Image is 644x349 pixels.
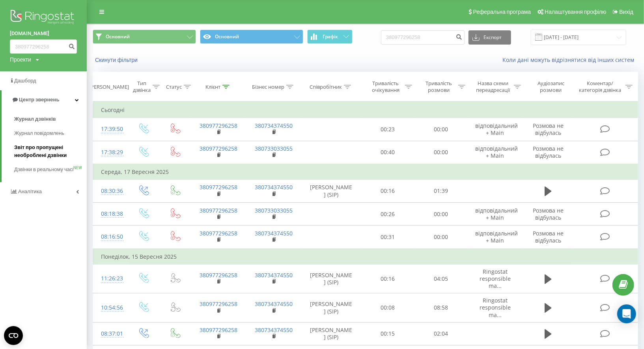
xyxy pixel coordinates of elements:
a: 380734374550 [255,300,293,308]
td: [PERSON_NAME] (SIP) [301,293,361,323]
span: Дзвінки в реальному часі [14,166,73,174]
span: Аналiтика [18,188,42,194]
span: Ringostat responsible ma... [480,268,511,289]
img: Ringostat logo [10,8,77,28]
a: Коли дані можуть відрізнятися вiд інших систем [502,56,638,63]
div: 08:37:01 [101,326,119,342]
div: Статус [166,84,182,90]
span: Реферальна програма [473,9,531,15]
div: 17:39:50 [101,121,119,137]
a: 380733033055 [255,207,293,214]
a: Журнал дзвінків [14,112,87,126]
div: Тривалість розмови [421,80,456,93]
span: Вихід [620,9,633,15]
button: Графік [307,30,353,44]
a: 380977296258 [200,230,237,237]
a: 380734374550 [255,230,293,237]
span: Розмова не відбулась [533,207,564,221]
span: Розмова не відбулась [533,145,564,159]
span: Центр звернень [19,97,59,103]
span: Розмова не відбулась [533,122,564,136]
span: Звіт про пропущені необроблені дзвінки [14,144,83,159]
td: [PERSON_NAME] (SIP) [301,322,361,345]
div: Бізнес номер [252,84,284,90]
a: 380733033055 [255,145,293,152]
td: 00:00 [414,226,467,249]
span: Дашборд [14,78,36,84]
button: Скинути фільтри [93,56,142,63]
button: Основний [93,30,196,44]
a: 380977296258 [200,122,237,129]
a: 380734374550 [255,183,293,191]
a: 380977296258 [200,300,237,308]
td: Середа, 17 Вересня 2025 [93,164,638,180]
div: 10:54:56 [101,300,119,315]
td: 00:31 [361,226,414,249]
td: Сьогодні [93,102,638,118]
td: 00:15 [361,322,414,345]
td: відповідальний + Main [467,203,523,226]
div: Тривалість очікування [368,80,403,93]
div: Аудіозапис розмови [530,80,572,93]
a: Журнал повідомлень [14,126,87,140]
div: Співробітник [310,84,342,90]
div: 08:30:36 [101,183,119,199]
td: 01:39 [414,179,467,202]
div: Коментар/категорія дзвінка [577,80,623,93]
td: 00:40 [361,141,414,164]
td: відповідальний + Main [467,141,523,164]
td: відповідальний + Main [467,118,523,141]
span: Графік [323,34,338,39]
span: Основний [106,34,130,40]
a: 380977296258 [200,183,237,191]
div: 08:16:50 [101,229,119,244]
td: [PERSON_NAME] (SIP) [301,179,361,202]
div: 11:26:23 [101,271,119,286]
a: 380734374550 [255,271,293,279]
a: Звіт про пропущені необроблені дзвінки [14,140,87,162]
a: Центр звернень [2,90,87,109]
div: Тип дзвінка [133,80,151,93]
div: Клієнт [205,84,220,90]
span: Журнал повідомлень [14,129,64,137]
td: 00:23 [361,118,414,141]
button: Основний [200,30,303,44]
span: Розмова не відбулась [533,230,564,244]
a: 380734374550 [255,122,293,129]
td: 02:04 [414,322,467,345]
a: Дзвінки в реальному часіNEW [14,162,87,177]
a: [DOMAIN_NAME] [10,30,77,37]
div: Назва схеми переадресації [474,80,511,93]
td: 00:08 [361,293,414,323]
button: Open CMP widget [4,326,23,345]
div: Open Intercom Messenger [617,304,636,323]
div: 08:18:38 [101,206,119,222]
td: 00:26 [361,203,414,226]
td: 00:00 [414,141,467,164]
a: 380734374550 [255,326,293,334]
td: 00:00 [414,118,467,141]
div: Проекти [10,56,31,63]
td: 00:16 [361,264,414,293]
td: [PERSON_NAME] (SIP) [301,264,361,293]
span: Журнал дзвінків [14,115,56,123]
td: 08:58 [414,293,467,323]
span: Налаштування профілю [545,9,606,15]
div: [PERSON_NAME] [89,84,129,90]
button: Експорт [469,30,511,45]
a: 380977296258 [200,145,237,152]
td: Понеділок, 15 Вересня 2025 [93,249,638,265]
a: 380977296258 [200,326,237,334]
td: 04:05 [414,264,467,293]
span: Ringostat responsible ma... [480,297,511,318]
td: 00:00 [414,203,467,226]
a: 380977296258 [200,271,237,279]
td: 00:16 [361,179,414,202]
input: Пошук за номером [10,39,77,54]
a: 380977296258 [200,207,237,214]
input: Пошук за номером [381,30,465,45]
td: відповідальний + Main [467,226,523,249]
div: 17:38:29 [101,145,119,160]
